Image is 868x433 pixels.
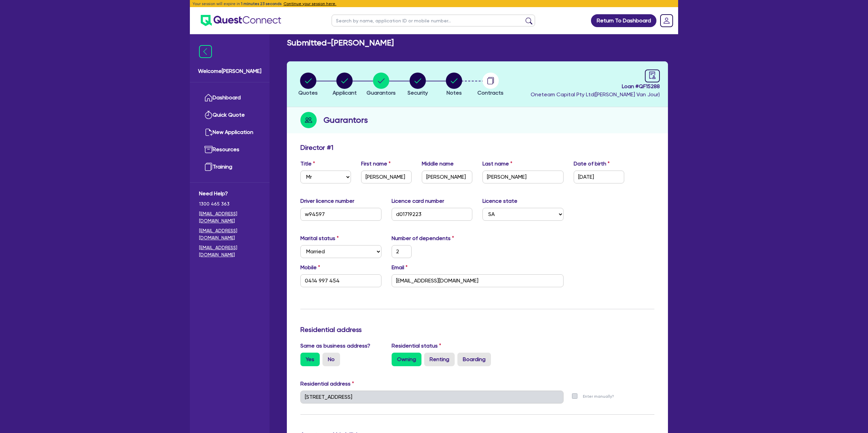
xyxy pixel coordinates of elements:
[447,90,462,96] span: Notes
[300,342,370,350] label: Same as business address?
[457,353,491,366] label: Boarding
[424,353,455,366] label: Renting
[531,82,660,91] span: Loan # QF15288
[300,353,320,366] label: Yes
[422,160,454,168] label: Middle name
[407,72,428,97] button: Security
[204,163,213,171] img: training
[204,111,213,119] img: quick-quote
[477,90,504,96] span: Contracts
[204,145,213,154] img: resources
[645,70,660,82] a: audit
[300,143,333,152] h3: Director # 1
[199,244,260,258] a: [EMAIL_ADDRESS][DOMAIN_NAME]
[300,326,654,334] h3: Residential address
[300,112,317,128] img: step-icon
[300,234,339,242] label: Marital status
[298,90,318,96] span: Quotes
[392,234,454,242] label: Number of dependents
[198,67,261,75] span: Welcome [PERSON_NAME]
[199,200,260,208] span: 1300 465 363
[446,72,462,97] button: Notes
[298,72,318,97] button: Quotes
[199,45,212,58] img: icon-menu-close
[199,124,260,141] a: New Application
[482,197,517,205] label: Licence state
[199,141,260,158] a: Resources
[392,263,408,272] label: Email
[323,114,368,126] h2: Guarantors
[392,342,441,350] label: Residential status
[199,158,260,176] a: Training
[477,72,504,97] button: Contracts
[300,160,315,168] label: Title
[300,263,320,272] label: Mobile
[201,15,281,26] img: quest-connect-logo-blue
[204,128,213,136] img: new-application
[392,353,421,366] label: Owning
[574,171,624,183] input: DD / MM / YYYY
[322,353,340,366] label: No
[583,393,614,400] label: Enter manually?
[367,90,396,96] span: Guarantors
[366,72,396,97] button: Guarantors
[392,197,444,205] label: Licence card number
[591,14,656,27] a: Return To Dashboard
[199,190,260,198] span: Need Help?
[332,72,357,97] button: Applicant
[199,210,260,224] a: [EMAIL_ADDRESS][DOMAIN_NAME]
[574,160,610,168] label: Date of birth
[283,1,336,7] button: Continue your session here.
[300,380,354,388] label: Residential address
[287,38,394,48] h2: Submitted - [PERSON_NAME]
[199,106,260,124] a: Quick Quote
[300,197,354,205] label: Driver licence number
[361,160,391,168] label: First name
[199,89,260,106] a: Dashboard
[482,160,512,168] label: Last name
[333,90,357,96] span: Applicant
[241,1,281,6] span: 1 minutes 23 seconds
[199,227,260,241] a: [EMAIL_ADDRESS][DOMAIN_NAME]
[658,12,675,29] a: Dropdown toggle
[332,15,535,26] input: Search by name, application ID or mobile number...
[649,72,656,79] span: audit
[531,91,660,98] span: Oneteam Capital Pty Ltd ( [PERSON_NAME] Van Jour )
[408,90,428,96] span: Security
